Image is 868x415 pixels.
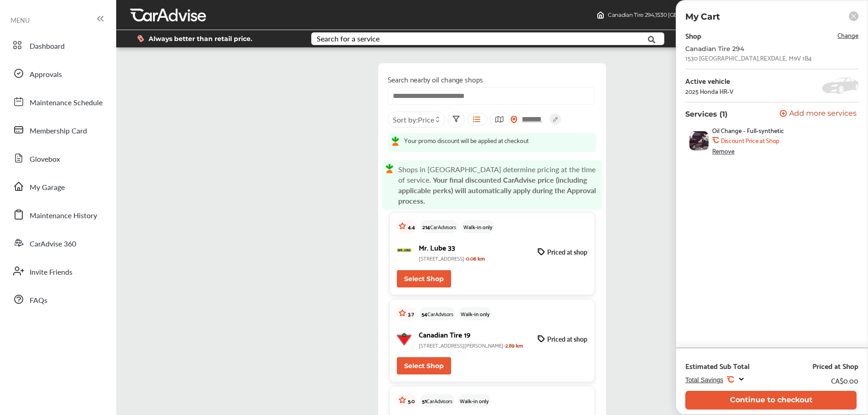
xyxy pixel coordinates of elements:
div: Search for a service [317,35,380,42]
div: CA$0.00 [831,374,858,386]
span: Invite Friends [30,266,72,278]
span: [STREET_ADDRESS][PERSON_NAME]- [419,340,505,350]
a: Maintenance History [8,203,107,226]
img: oil-change-thumb.jpg [689,131,709,150]
p: Search nearby oil change shops [388,73,596,85]
span: [STREET_ADDRESS]- [419,253,466,263]
a: Maintenance Schedule [8,90,107,113]
a: FAQs [8,287,107,311]
a: Invite Friends [8,259,107,283]
a: Dashboard [8,33,107,57]
div: 2025 Honda HR-V [685,87,734,95]
span: CarAdvisors [427,309,453,318]
img: placeholder_car.5a1ece94.svg [822,77,858,94]
span: Sort by : [393,114,434,125]
span: Always better than retail price. [149,36,252,42]
span: Change [837,30,858,40]
p: Services (1) [685,110,728,118]
span: Dashboard [30,41,65,52]
span: CarAdvisors [426,396,452,405]
img: logo-mr-lube.png [397,248,411,256]
div: Estimated Sub Total [685,361,750,370]
button: Select Shop [397,270,451,287]
p: Walk-in only [463,222,493,231]
span: My Garage [30,182,65,194]
p: Shops in [GEOGRAPHIC_DATA] determine pricing at the time of service. [398,164,599,206]
button: Select Shop [397,357,451,374]
span: Membership Card [30,125,87,137]
a: Add more services [780,110,858,118]
div: Active vehicle [685,77,734,85]
img: dollor_label_vector.a70140d1.svg [137,35,144,42]
p: My Cart [685,11,720,22]
span: MENU [10,16,30,24]
span: Glovebox [30,154,60,165]
div: Shop [685,29,701,41]
span: Maintenance History [30,210,97,222]
span: FAQs [30,295,47,307]
p: Canadian Tire 19 [419,328,530,340]
button: Add more services [780,110,857,118]
p: Walk-in only [460,396,489,405]
span: Approvals [30,69,62,81]
span: CarAdvise 360 [30,238,76,250]
b: Discount Price at Shop [721,137,779,144]
span: 2.89 km [505,340,523,350]
span: Total Savings [685,376,723,384]
span: 0.06 km [466,253,485,263]
span: CarAdvisors [430,222,456,231]
strong: Your final discounted CarAdvise price (including applicable perks) will automatically apply durin... [398,174,596,206]
a: Membership Card [8,118,107,142]
span: Oil Change - Full-synthetic [712,127,784,134]
p: Priced at shop [547,334,587,343]
div: Remove [712,147,734,154]
p: Mr. Lube 33 [419,241,530,253]
a: Approvals [8,61,107,85]
p: Your promo discount will be applied at checkout [404,137,529,144]
span: Maintenance Schedule [30,97,103,109]
div: Canadian Tire 294 [685,45,831,52]
div: 1530 [GEOGRAPHIC_DATA] , REXDALE , M9V 1B4 [685,54,812,61]
img: location_vector_orange.38f05af8.svg [510,116,518,123]
img: price-tag-black.714e98b8.svg [538,247,545,256]
img: logo-canadian-tire.png [397,333,411,345]
span: 214 [422,222,430,231]
div: Priced at Shop [812,361,858,370]
span: 54 [421,309,427,318]
a: My Garage [8,174,107,198]
a: Glovebox [8,146,107,170]
button: Continue to checkout [685,391,857,410]
p: Priced at shop [547,247,587,256]
p: 3.7 [408,309,414,318]
a: CarAdvise 360 [8,231,107,255]
span: 51 [422,396,426,405]
p: 4.4 [408,222,415,231]
p: Walk-in only [461,309,490,318]
span: Price [418,114,434,125]
img: price-tag-black.714e98b8.svg [538,334,545,343]
span: Canadian Tire 294 , 1530 [GEOGRAPHIC_DATA] REXDALE , M9V 1B4 [608,11,778,18]
span: Add more services [789,110,857,118]
img: header-home-logo.8d720a4f.svg [597,11,604,19]
p: 5.0 [408,396,415,405]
